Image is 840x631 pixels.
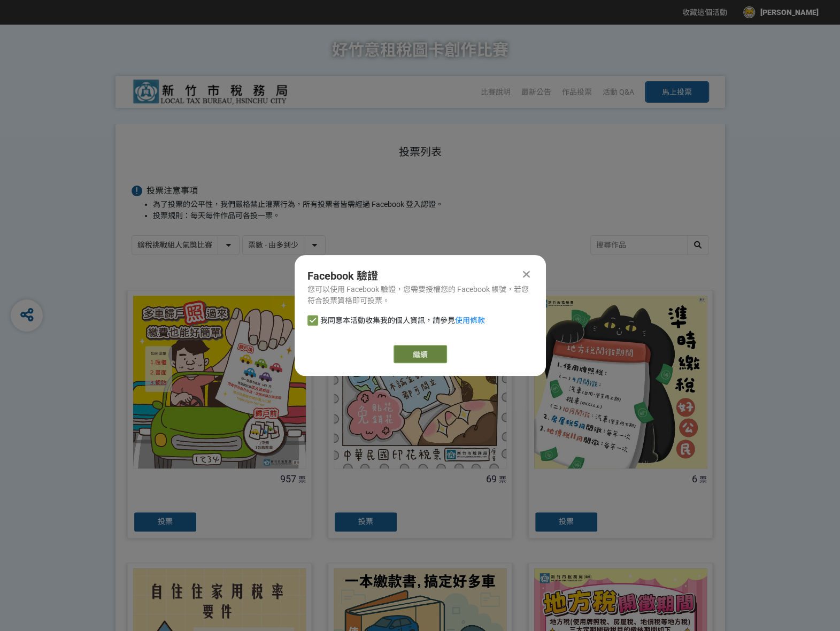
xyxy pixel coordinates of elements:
[499,475,506,484] span: 票
[521,88,551,96] a: 最新公告
[562,88,592,96] span: 作品投票
[132,145,709,158] h1: 投票列表
[320,316,455,325] span: 我同意本活動收集我的個人資訊，請參見
[132,79,292,105] img: 好竹意租稅圖卡創作比賽
[394,345,447,363] a: 繼續
[528,290,713,538] a: 6票投票
[682,8,727,17] span: 收藏這個活動
[662,88,692,96] span: 馬上投票
[603,88,634,96] a: 活動 Q&A
[307,268,533,284] div: Facebook 驗證
[127,290,312,538] a: 957票投票
[298,475,306,484] span: 票
[158,517,173,526] span: 投票
[559,517,574,526] span: 投票
[147,186,198,196] span: 投票注意事項
[699,475,707,484] span: 票
[692,473,697,484] span: 6
[486,473,497,484] span: 69
[328,290,512,538] a: 69票投票
[358,517,373,526] span: 投票
[591,236,708,255] input: 搜尋作品
[332,25,508,76] h1: 好竹意租稅圖卡創作比賽
[455,316,485,325] a: 使用條款
[645,81,709,103] button: 馬上投票
[153,199,709,210] li: 為了投票的公平性，我們嚴格禁止灌票行為，所有投票者皆需經過 Facebook 登入認證。
[280,473,296,484] span: 957
[481,88,511,96] a: 比賽說明
[307,284,533,306] div: 您可以使用 Facebook 驗證，您需要授權您的 Facebook 帳號，若您符合投票資格即可投票。
[153,210,709,221] li: 投票規則：每天每件作品可各投一票。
